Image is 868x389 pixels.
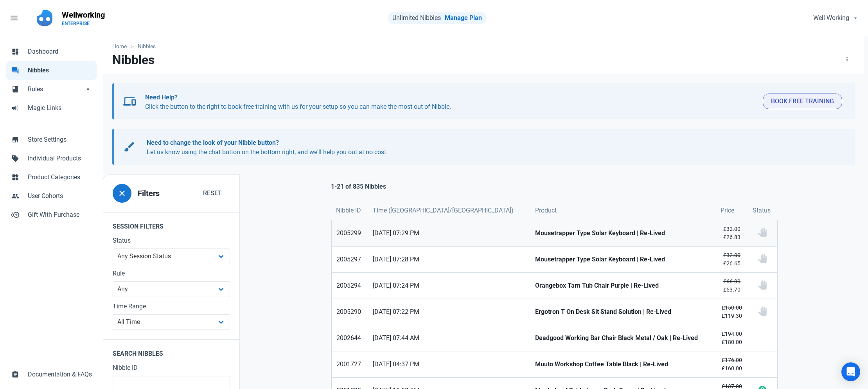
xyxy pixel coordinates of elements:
[6,168,97,187] a: widgetsProduct Categories
[57,6,110,30] a: WellworkingENTERPRISE
[147,138,835,157] p: Let us know using the chat button on the bottom right, and we'll help you out at no cost.
[113,302,230,311] label: Time Range
[28,191,92,201] span: User Cohorts
[11,85,19,92] span: book
[716,299,748,325] a: £150.00£119.30
[722,331,742,337] s: £194.00
[28,370,92,379] span: Documentation & FAQs
[28,66,92,75] span: Nibbles
[28,47,92,56] span: Dashboard
[11,173,19,180] span: widgets
[373,281,525,290] span: [DATE] 07:24 PM
[336,206,361,215] span: Nibble ID
[6,42,97,61] a: dashboardDashboard
[716,273,748,299] a: £66.00£53.70
[332,247,368,272] a: 2005297
[368,247,530,272] a: [DATE] 07:28 PM
[535,206,557,215] span: Product
[11,66,19,74] span: forum
[62,9,105,20] p: Wellworking
[771,97,834,106] span: Book Free Training
[6,365,97,384] a: assignmentDocumentation & FAQs
[123,140,136,153] span: brush
[28,135,92,144] span: Store Settings
[535,333,712,343] strong: Deadgood Working Bar Chair Black Metal / Oak | Re-Lived
[721,356,743,373] small: £160.00
[535,255,712,264] strong: Mousetrapper Type Solar Keyboard | Re-Lived
[813,13,849,23] span: Well Working
[535,360,712,369] strong: Muuto Workshop Coffee Table Black | Re-Lived
[84,85,92,92] span: arrow_drop_down
[332,351,368,377] a: 2001727
[6,149,97,168] a: sellIndividual Products
[763,94,842,109] button: Book Free Training
[535,229,712,238] strong: Mousetrapper Type Solar Keyboard | Re-Lived
[373,206,514,215] span: Time ([GEOGRAPHIC_DATA]/[GEOGRAPHIC_DATA])
[11,191,19,199] span: people
[6,205,97,224] a: control_point_duplicateGift With Purchase
[123,95,136,108] span: devices
[373,360,525,369] span: [DATE] 04:37 PM
[753,206,771,215] span: Status
[716,247,748,272] a: £32.00£26.65
[722,304,742,311] s: £150.00
[721,251,743,268] small: £26.65
[758,280,767,290] img: status_user_offer_unavailable.svg
[112,42,131,50] a: Home
[28,103,92,113] span: Magic Links
[6,99,97,117] a: campaignMagic Links
[535,281,712,290] strong: Orangebox Tarn Tub Chair Purple | Re-Lived
[373,229,525,238] span: [DATE] 07:29 PM
[530,325,716,351] a: Deadgood Working Bar Chair Black Metal / Oak | Re-Lived
[722,357,742,363] s: £176.00
[28,154,92,163] span: Individual Products
[203,189,222,198] span: Reset
[716,220,748,246] a: £32.00£26.83
[195,185,230,201] button: Reset
[332,273,368,299] a: 2005294
[117,189,127,198] span: close
[530,299,716,325] a: Ergotron T On Desk Sit Stand Solution | Re-Lived
[368,325,530,351] a: [DATE] 07:44 AM
[6,61,97,80] a: forumNibbles
[721,304,743,320] small: £119.30
[392,14,441,22] span: Unlimited Nibbles
[145,94,178,101] b: Need Help?
[723,226,740,232] s: £32.00
[373,307,525,317] span: [DATE] 07:22 PM
[807,10,863,26] button: Well Working
[332,325,368,351] a: 2002644
[721,330,743,346] small: £180.00
[28,173,92,182] span: Product Categories
[11,154,19,162] span: sell
[373,333,525,343] span: [DATE] 07:44 AM
[11,47,19,55] span: dashboard
[723,278,740,285] s: £66.00
[11,135,19,143] span: store
[147,139,279,146] b: Need to change the look of your Nibble button?
[368,220,530,246] a: [DATE] 07:29 PM
[758,306,767,316] img: status_user_offer_unavailable.svg
[721,225,743,241] small: £26.83
[841,362,860,381] div: Open Intercom Messenger
[145,93,757,112] p: Click the button to the right to book free training with us for your setup so you can make the mo...
[9,13,19,23] span: menu
[331,182,386,191] p: 1-21 of 835 Nibbles
[332,220,368,246] a: 2005299
[6,187,97,205] a: peopleUser Cohorts
[11,210,19,218] span: control_point_duplicate
[11,370,19,378] span: assignment
[368,351,530,377] a: [DATE] 04:37 PM
[6,80,97,99] a: bookRulesarrow_drop_down
[373,255,525,264] span: [DATE] 07:28 PM
[103,36,864,52] nav: breadcrumbs
[138,189,160,198] h3: Filters
[113,363,230,373] label: Nibble ID
[368,299,530,325] a: [DATE] 07:22 PM
[721,277,743,294] small: £53.70
[332,299,368,325] a: 2005290
[11,103,19,111] span: campaign
[6,130,97,149] a: storeStore Settings
[28,85,84,94] span: Rules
